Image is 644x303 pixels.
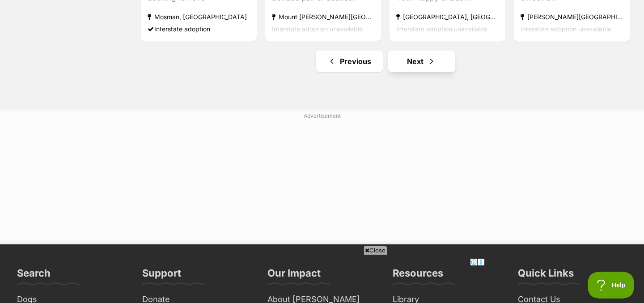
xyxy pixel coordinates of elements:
span: Close [363,246,387,255]
span: Interstate adoption unavailable [396,25,487,33]
span: Interstate adoption unavailable [521,25,611,33]
div: [PERSON_NAME][GEOGRAPHIC_DATA][PERSON_NAME][GEOGRAPHIC_DATA] [521,11,623,23]
span: Interstate adoption unavailable [272,25,363,33]
div: Mount [PERSON_NAME][GEOGRAPHIC_DATA] [272,11,374,23]
div: [GEOGRAPHIC_DATA], [GEOGRAPHIC_DATA] [396,11,499,23]
iframe: Advertisement [159,258,485,299]
a: Previous page [316,51,383,72]
div: Mosman, [GEOGRAPHIC_DATA] [148,11,250,23]
h3: Quick Links [518,267,574,285]
nav: Pagination [140,51,631,72]
div: Interstate adoption [148,23,250,35]
iframe: Advertisement [105,124,539,235]
a: Next page [388,51,455,72]
h3: Search [17,267,51,285]
iframe: Help Scout Beacon - Open [588,272,635,299]
h3: Support [142,267,181,285]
